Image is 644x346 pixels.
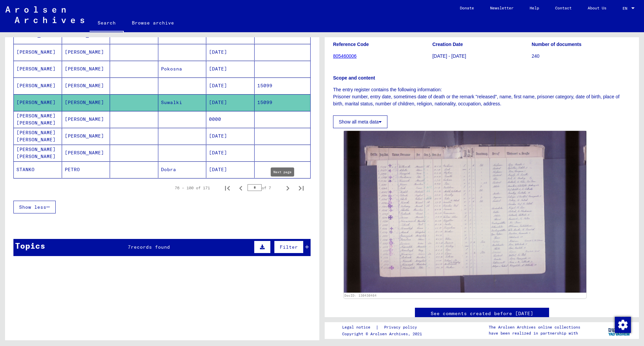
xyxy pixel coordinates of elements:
mat-cell: [PERSON_NAME] [62,111,110,128]
mat-cell: [DATE] [206,44,255,60]
p: The Arolsen Archives online collections [489,324,580,330]
mat-cell: [DATE] [206,94,255,111]
div: Change consent [614,316,631,333]
a: See comments created before [DATE] [431,310,533,317]
img: 001.jpg [344,131,586,293]
mat-cell: [PERSON_NAME] [PERSON_NAME] [14,145,62,161]
a: 805460006 [333,53,357,59]
a: Search [90,15,124,32]
mat-cell: [PERSON_NAME] [62,44,110,60]
button: Previous page [234,181,248,195]
span: Filter [280,244,298,250]
b: Number of documents [532,42,582,47]
mat-cell: [PERSON_NAME] [62,78,110,94]
button: Filter [274,241,304,253]
p: 240 [532,53,631,60]
mat-cell: STANKO [14,161,62,178]
mat-cell: [PERSON_NAME] [62,94,110,111]
mat-cell: [PERSON_NAME] [62,61,110,77]
mat-cell: [PERSON_NAME] [14,78,62,94]
button: Show all meta data [333,115,387,128]
div: of 7 [248,185,281,191]
div: Topics [15,240,45,252]
mat-cell: [DATE] [206,128,255,144]
mat-cell: Pokosna [158,61,207,77]
mat-cell: [PERSON_NAME] [PERSON_NAME] [14,111,62,128]
mat-cell: 0000 [206,111,255,128]
span: Show less [19,204,46,210]
span: records found [131,244,170,250]
p: [DATE] - [DATE] [432,53,531,60]
span: EN [623,6,630,11]
mat-cell: [DATE] [206,161,255,178]
mat-cell: [PERSON_NAME] [62,145,110,161]
a: Browse archive [124,15,182,31]
p: have been realized in partnership with [489,330,580,336]
b: Creation Date [432,42,463,47]
img: Change consent [615,317,631,333]
mat-cell: [DATE] [206,145,255,161]
button: Next page [281,181,294,195]
mat-cell: Suwalki [158,94,207,111]
mat-cell: [PERSON_NAME] [14,94,62,111]
div: 76 – 100 of 171 [175,185,210,191]
p: The entry register contains the following information: Prisoner number, entry date, sometimes dat... [333,86,631,107]
a: DocID: 130430464 [344,294,377,297]
a: Privacy policy [379,324,425,331]
mat-cell: [DATE] [206,61,255,77]
mat-cell: Dobra [158,161,207,178]
mat-cell: [PERSON_NAME] [14,61,62,77]
mat-cell: 15099 [255,94,311,111]
button: Show less [13,201,56,213]
span: 7 [128,244,131,250]
b: Reference Code [333,42,369,47]
mat-cell: [PERSON_NAME] [14,44,62,60]
mat-cell: [PERSON_NAME] [PERSON_NAME] [14,128,62,144]
mat-cell: [PERSON_NAME] [62,128,110,144]
img: yv_logo.png [607,322,632,339]
p: Copyright © Arolsen Archives, 2021 [342,331,425,337]
div: | [342,324,425,331]
button: First page [221,181,234,195]
mat-cell: PETRO [62,161,110,178]
a: Legal notice [342,324,376,331]
mat-cell: 15099 [255,78,311,94]
b: Scope and content [333,75,375,81]
mat-cell: [DATE] [206,78,255,94]
button: Last page [294,181,308,195]
img: Arolsen_neg.svg [5,6,84,23]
